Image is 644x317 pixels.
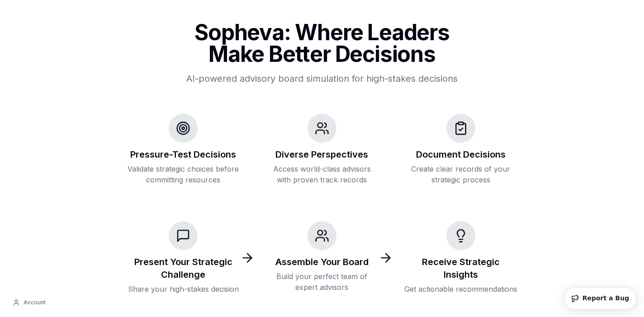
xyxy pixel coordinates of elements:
[416,148,506,161] h3: Document Decisions
[404,284,517,294] p: Get actionable recommendations
[130,148,236,161] h3: Pressure-Test Decisions
[170,22,474,65] h1: Sopheva: Where Leaders Make Better Decisions
[275,256,369,268] h3: Assemble Your Board
[404,256,517,281] h3: Receive Strategic Insights
[404,163,517,185] p: Create clear records of your strategic process
[128,284,239,294] p: Share your high-stakes decision
[265,271,379,293] p: Build your perfect team of expert advisors
[275,148,368,161] h3: Diverse Perspectives
[127,256,240,281] h3: Present Your Strategic Challenge
[170,72,474,85] p: AI-powered advisory board simulation for high-stakes decisions
[127,163,240,185] p: Validate strategic choices before committing resources
[24,299,46,306] span: Account
[265,163,379,185] p: Access world-class advisors with proven track records
[7,295,51,310] button: Account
